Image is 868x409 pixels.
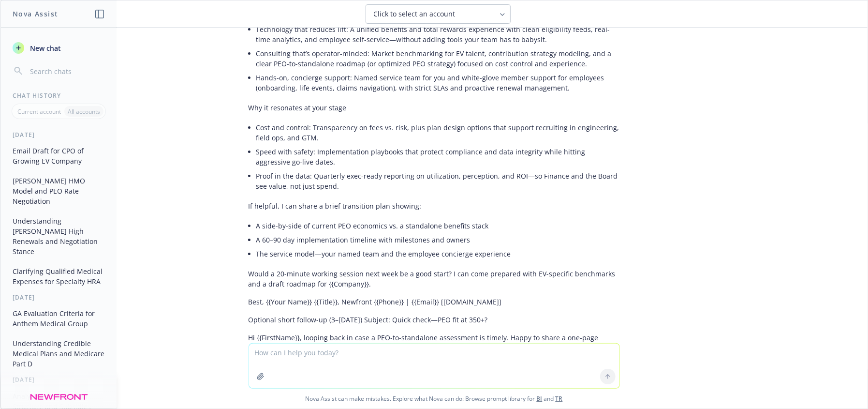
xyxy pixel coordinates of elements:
p: All accounts [68,107,100,116]
li: A 60–90 day implementation timeline with milestones and owners [256,233,620,247]
p: Optional short follow-up (3–[DATE]) Subject: Quick check—PEO fit at 350+? [249,315,620,325]
div: [DATE] [1,131,117,139]
button: Understanding [PERSON_NAME] High Renewals and Negotiation Stance [9,213,109,259]
li: A side-by-side of current PEO economics vs. a standalone benefits stack [256,219,620,233]
li: Consulting that’s operator-minded: Market benchmarking for EV talent, contribution strategy model... [256,46,620,71]
li: Speed with safety: Implementation playbooks that protect compliance and data integrity while hitt... [256,145,620,169]
li: The service model—your named team and the employee concierge experience [256,247,620,261]
p: If helpful, I can share a brief transition plan showing: [249,201,620,211]
p: Hi {{FirstName}}, looping back in case a PEO-to-standalone assessment is timely. Happy to share a... [249,333,620,353]
button: New chat [9,39,109,57]
div: [DATE] [1,376,117,384]
span: Click to select an account [374,9,456,19]
p: Best, {{Your Name}} {{Title}}, Newfront {{Phone}} | {{Email}} [[DOMAIN_NAME]] [249,297,620,307]
div: Chat History [1,91,117,100]
li: Cost and control: Transparency on fees vs. risk, plus plan design options that support recruiting... [256,121,620,145]
button: Clarifying Qualified Medical Expenses for Specialty HRA [9,263,109,289]
a: TR [556,394,563,403]
p: Why it resonates at your stage [249,103,620,113]
button: GA Evaluation Criteria for Anthem Medical Group [9,305,109,332]
li: Technology that reduces lift: A unified benefits and total rewards experience with clean eligibil... [256,22,620,46]
span: Nova Assist can make mistakes. Explore what Nova can do: Browse prompt library for and [4,389,864,409]
button: Click to select an account [366,4,511,24]
div: [DATE] [1,293,117,302]
span: New chat [28,43,61,53]
h1: Nova Assist [13,9,58,19]
p: Would a 20-minute working session next week be a good start? I can come prepared with EV-specific... [249,269,620,289]
li: Hands-on, concierge support: Named service team for you and white-glove member support for employ... [256,71,620,95]
button: Email Draft for CPO of Growing EV Company [9,143,109,169]
button: [PERSON_NAME] HMO Model and PEO Rate Negotiation [9,173,109,209]
input: Search chats [28,64,105,78]
li: Proof in the data: Quarterly exec-ready reporting on utilization, perception, and ROI—so Finance ... [256,169,620,193]
button: Understanding Credible Medical Plans and Medicare Part D [9,335,109,372]
p: Current account [17,107,61,116]
a: BI [537,394,543,403]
